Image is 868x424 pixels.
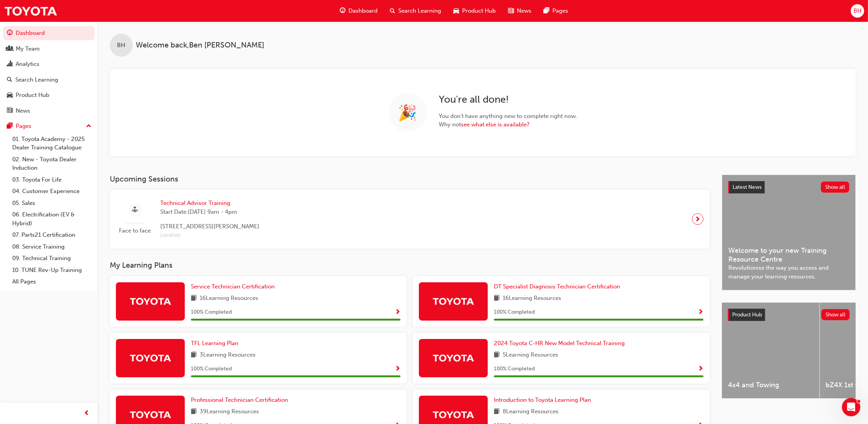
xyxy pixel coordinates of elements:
[494,396,594,404] a: Introduction to Toyota Learning Plan
[462,7,496,15] span: Product Hub
[200,407,259,417] span: 39 Learning Resources
[7,123,13,130] span: pages-icon
[503,294,561,303] span: 16 Learning Resources
[16,60,39,69] div: Analytics
[132,205,138,215] span: sessionType_FACE_TO_FACE-icon
[494,396,591,403] span: Introduction to Toyota Learning Plan
[722,303,819,398] a: 4x4 and Towing
[395,309,401,316] span: Show Progress
[7,30,13,37] span: guage-icon
[15,75,58,84] div: Search Learning
[537,3,574,19] a: pages-iconPages
[84,409,90,418] span: prev-icon
[821,309,850,320] button: Show all
[494,308,535,317] span: 100 % Completed
[9,133,94,154] a: 01. Toyota Academy - 2025 Dealer Training Catalogue
[129,295,171,308] img: Trak
[508,6,514,16] span: news-icon
[200,294,258,303] span: 16 Learning Resources
[16,106,30,115] div: News
[494,340,625,347] span: 2024 Toyota C-HR New Model Technical Training
[110,261,710,270] h3: My Learning Plans
[9,197,94,209] a: 05. Sales
[9,209,94,229] a: 06. Electrification (EV & Hybrid)
[160,222,259,231] span: [STREET_ADDRESS][PERSON_NAME]
[494,282,623,291] a: DT Specialist Diagnosis Technician Certification
[494,365,535,373] span: 100 % Completed
[191,396,291,404] a: Professional Technician Certification
[494,294,500,303] span: book-icon
[698,364,704,374] button: Show Progress
[191,407,197,417] span: book-icon
[7,108,13,115] span: news-icon
[191,282,278,291] a: Service Technician Certification
[698,308,704,317] button: Show Progress
[160,199,259,208] span: Technical Advisor Training
[9,276,94,288] a: All Pages
[349,7,378,15] span: Dashboard
[502,3,537,19] a: news-iconNews
[494,339,628,348] a: 2024 Toyota C-HR New Model Technical Training
[116,196,704,242] a: Face to faceTechnical Advisor TrainingStart Date:[DATE] 9am - 4pm[STREET_ADDRESS][PERSON_NAME]Loc...
[390,6,395,16] span: search-icon
[340,6,345,16] span: guage-icon
[728,309,850,321] a: Product HubShow all
[191,308,232,317] span: 100 % Completed
[447,3,502,19] a: car-iconProduct Hub
[116,226,154,235] span: Face to face
[129,351,171,365] img: Trak
[191,396,288,403] span: Professional Technician Certification
[9,229,94,241] a: 07. Parts21 Certification
[439,120,577,129] span: Why not
[728,264,849,281] span: Revolutionise the way you access and manage your learning resources.
[494,350,500,360] span: book-icon
[552,7,568,15] span: Pages
[853,7,861,15] span: BH
[129,408,171,421] img: Trak
[9,264,94,276] a: 10. TUNE Rev-Up Training
[191,283,275,290] span: Service Technician Certification
[7,77,12,83] span: search-icon
[4,2,57,20] img: Trak
[191,350,197,360] span: book-icon
[503,350,558,360] span: 5 Learning Resources
[698,309,704,316] span: Show Progress
[200,350,256,360] span: 3 Learning Resources
[728,246,849,264] span: Welcome to your new Training Resource Centre
[494,407,500,417] span: book-icon
[16,91,49,100] div: Product Hub
[334,3,384,19] a: guage-iconDashboard
[191,340,238,347] span: TFL Learning Plan
[439,112,577,121] span: You don ' t have anything new to complete right now.
[695,214,701,224] span: next-icon
[851,4,864,18] button: BH
[395,364,401,374] button: Show Progress
[16,122,31,131] div: Pages
[732,311,762,318] span: Product Hub
[461,121,529,128] a: see what else is available?
[3,57,94,71] a: Analytics
[517,7,531,15] span: News
[7,46,13,52] span: people-icon
[722,175,856,290] a: Latest NewsShow allWelcome to your new Training Resource CentreRevolutionise the way you access a...
[9,185,94,197] a: 04. Customer Experience
[503,407,559,417] span: 8 Learning Resources
[160,231,259,240] span: Location
[3,104,94,118] a: News
[9,252,94,264] a: 09. Technical Training
[432,408,474,421] img: Trak
[728,181,849,193] a: Latest NewsShow all
[733,184,762,190] span: Latest News
[136,41,264,50] span: Welcome back , Ben [PERSON_NAME]
[110,175,710,183] h3: Upcoming Sessions
[728,381,813,390] span: 4x4 and Towing
[698,366,704,373] span: Show Progress
[432,351,474,365] img: Trak
[7,61,13,68] span: chart-icon
[494,283,620,290] span: DT Specialist Diagnosis Technician Certification
[9,241,94,253] a: 08. Service Training
[398,7,441,15] span: Search Learning
[3,25,94,119] button: DashboardMy TeamAnalyticsSearch LearningProduct HubNews
[3,42,94,56] a: My Team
